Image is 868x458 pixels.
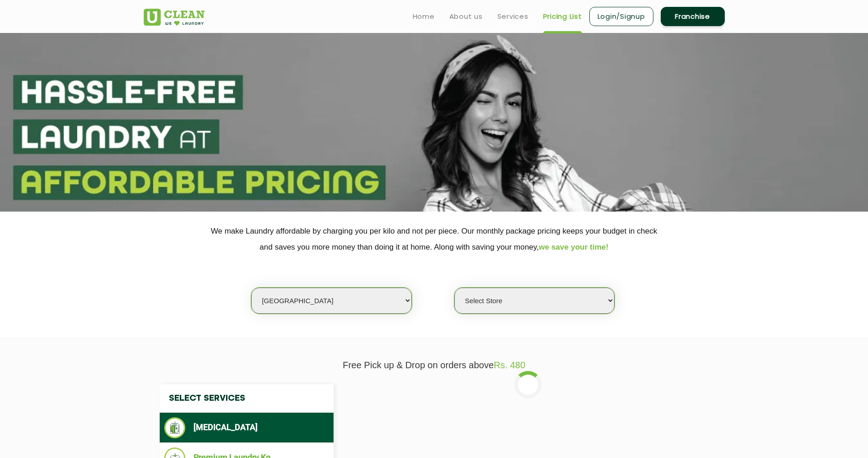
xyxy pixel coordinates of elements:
a: Pricing List [543,11,582,22]
a: Services [497,11,528,22]
h4: Select Services [160,384,334,413]
li: [MEDICAL_DATA] [164,417,329,438]
span: Rs. 480 [494,360,525,370]
a: About us [449,11,483,22]
img: UClean Laundry and Dry Cleaning [144,9,205,26]
p: Free Pick up & Drop on orders above [144,360,725,371]
a: Login/Signup [589,7,653,26]
a: Home [413,11,435,22]
a: Franchise [661,7,725,26]
img: Dry Cleaning [164,417,186,438]
p: We make Laundry affordable by charging you per kilo and not per piece. Our monthly package pricin... [144,223,725,255]
span: we save your time! [539,243,609,251]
